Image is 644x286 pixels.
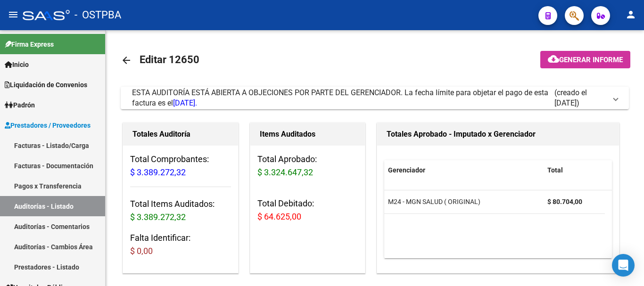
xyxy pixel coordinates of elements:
[559,56,623,64] span: Generar informe
[130,212,186,222] span: $ 3.389.272,32
[5,100,35,110] span: Padrón
[130,246,153,256] span: $ 0,00
[140,54,199,65] span: Editar 12650
[130,167,186,177] span: $ 3.389.272,32
[5,59,29,70] span: Inicio
[540,51,630,68] button: Generar informe
[5,80,87,90] span: Liquidación de Convenios
[612,254,635,277] div: Open Intercom Messenger
[547,166,563,174] span: Total
[548,53,559,65] mat-icon: cloud_download
[257,153,358,179] h3: Total Aprobado:
[257,212,301,221] span: $ 64.625,00
[121,55,132,66] mat-icon: arrow_back
[625,9,636,20] mat-icon: person
[260,127,356,142] h1: Items Auditados
[121,87,629,109] mat-expansion-panel-header: ESTA AUDITORÍA ESTÁ ABIERTA A OBJECIONES POR PARTE DEL GERENCIADOR. La fecha límite para objetar ...
[384,160,544,180] datatable-header-cell: Gerenciador
[173,98,197,107] span: [DATE].
[5,39,54,49] span: Firma Express
[8,9,19,20] mat-icon: menu
[130,153,231,179] h3: Total Comprobantes:
[547,198,582,205] strong: $ 80.704,00
[544,160,605,180] datatable-header-cell: Total
[388,166,425,174] span: Gerenciador
[130,197,231,224] h3: Total Items Auditados:
[74,5,121,25] span: - OSTPBA
[257,167,313,177] span: $ 3.324.647,32
[132,127,229,142] h1: Totales Auditoría
[132,88,548,107] span: ESTA AUDITORÍA ESTÁ ABIERTA A OBJECIONES POR PARTE DEL GERENCIADOR. La fecha límite para objetar ...
[554,88,606,108] span: (creado el [DATE])
[257,197,358,223] h3: Total Debitado:
[387,127,610,142] h1: Totales Aprobado - Imputado x Gerenciador
[5,120,91,131] span: Prestadores / Proveedores
[388,198,480,205] span: M24 - MGN SALUD ( ORIGINAL)
[130,231,231,258] h3: Falta Identificar:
